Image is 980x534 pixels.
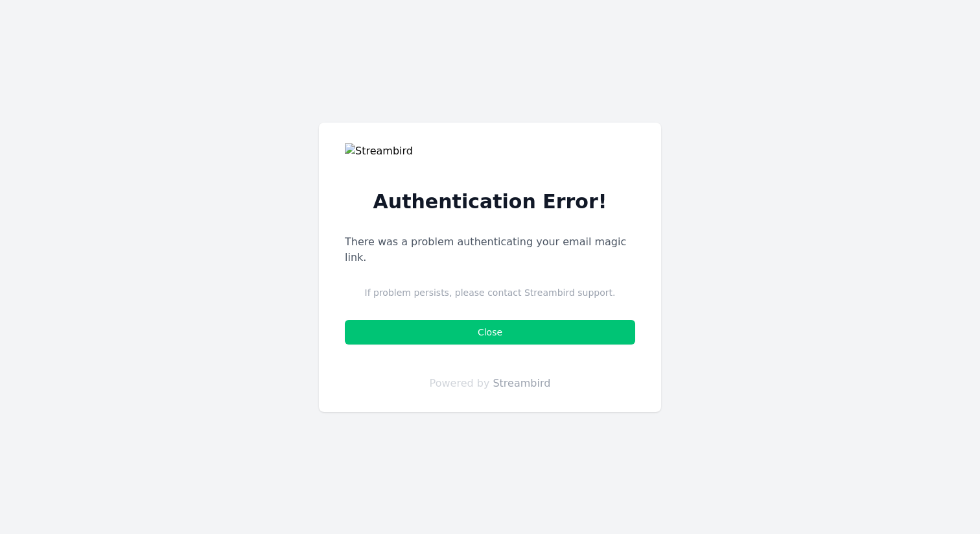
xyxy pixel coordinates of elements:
[345,320,635,345] button: Close
[345,286,635,299] p: If problem persists, please contact Streambird support.
[493,377,550,389] a: Streambird
[345,143,635,175] img: Streambird
[345,234,635,265] p: There was a problem authenticating your email magic link.
[430,377,490,389] span: Powered by
[345,190,635,213] h2: Authentication Error!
